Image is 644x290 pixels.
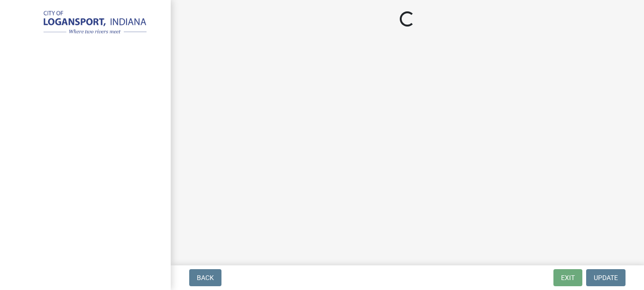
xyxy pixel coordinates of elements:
[553,269,582,286] button: Exit
[197,274,214,281] span: Back
[189,269,221,286] button: Back
[586,269,626,286] button: Update
[594,274,618,281] span: Update
[19,10,156,36] img: City of Logansport, Indiana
